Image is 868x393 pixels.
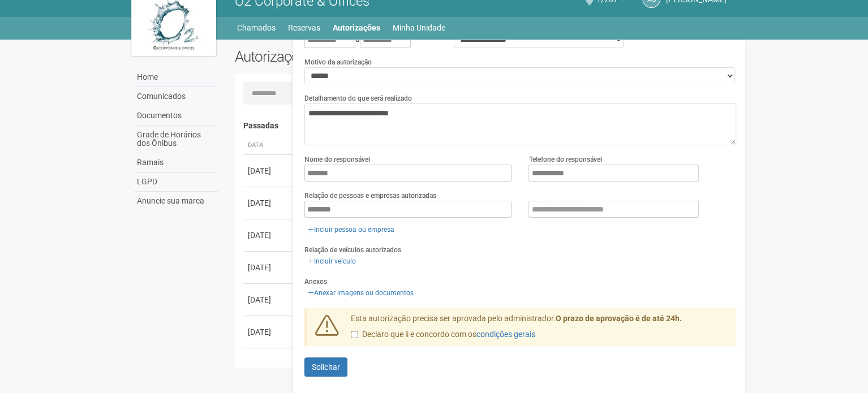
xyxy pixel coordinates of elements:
div: [DATE] [248,230,290,241]
label: Nome do responsável [304,154,370,165]
strong: O prazo de aprovação é de até 24h. [556,314,682,323]
label: Relação de veículos autorizados [304,245,401,255]
a: Grade de Horários dos Ônibus [134,126,218,153]
div: [DATE] [248,294,290,305]
a: condições gerais [476,330,535,339]
label: Anexos [304,277,327,287]
a: Anuncie sua marca [134,192,218,210]
a: Reservas [288,20,320,36]
a: Incluir pessoa ou empresa [304,223,398,236]
a: Incluir veículo [304,255,359,267]
a: Minha Unidade [393,20,445,36]
label: Detalhamento do que será realizado [304,93,412,103]
a: Autorizações [333,20,380,36]
div: [DATE] [248,359,290,370]
div: [DATE] [248,197,290,209]
a: Ramais [134,153,218,172]
div: Esta autorização precisa ser aprovada pelo administrador. [342,313,736,346]
a: Comunicados [134,87,218,106]
label: Motivo da autorização [304,57,372,67]
label: Relação de pessoas e empresas autorizadas [304,191,436,201]
a: LGPD [134,172,218,192]
button: Solicitar [304,357,347,377]
a: Chamados [237,20,276,36]
label: Declaro que li e concordo com os [351,329,535,340]
label: Telefone do responsável [528,154,601,165]
input: Declaro que li e concordo com oscondições gerais [351,331,358,338]
div: [DATE] [248,262,290,273]
a: Home [134,68,218,87]
div: [DATE] [248,326,290,338]
div: [DATE] [248,165,290,176]
h2: Autorizações [235,48,477,65]
th: Data [243,136,294,155]
a: Documentos [134,106,218,126]
a: Anexar imagens ou documentos [304,287,417,299]
span: Solicitar [312,362,340,372]
h4: Passadas [243,122,728,130]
